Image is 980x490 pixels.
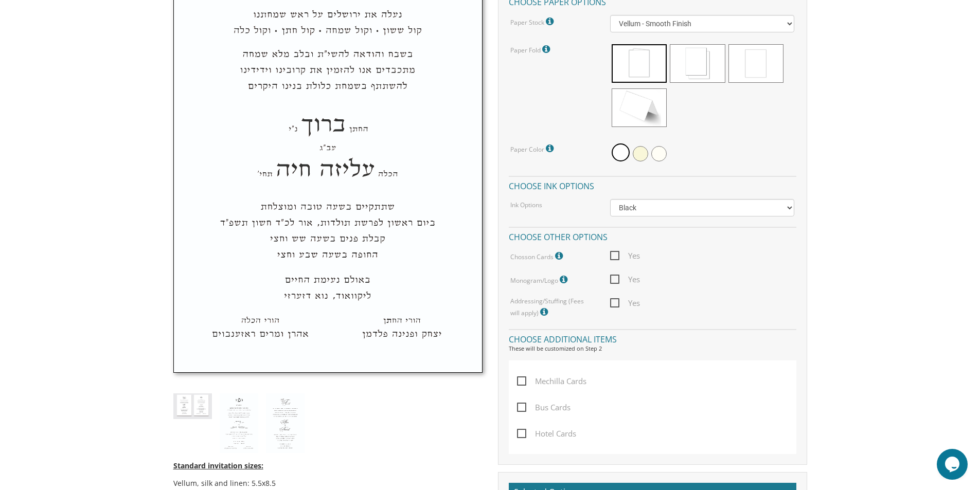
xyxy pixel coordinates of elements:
li: Vellum, silk and linen: 5.5x8.5 [173,478,483,488]
span: Standard invitation sizes: [173,461,263,470]
h4: Choose other options [509,227,796,245]
div: These will be customized on Step 2 [509,344,796,353]
label: Ink Options [510,201,542,209]
img: style7_eng.jpg [266,393,305,453]
iframe: chat widget [937,449,970,480]
span: Mechilla Cards [517,375,586,388]
span: Hotel Cards [517,427,576,440]
label: Paper Color [510,142,556,155]
span: Yes [610,273,640,286]
img: style7_thumb.jpg [173,393,212,419]
label: Paper Stock [510,15,556,28]
img: style7_heb.jpg [220,393,258,453]
label: Addressing/Stuffing (Fees will apply) [510,297,595,319]
h4: Choose additional items [509,329,796,347]
span: Yes [610,249,640,262]
label: Paper Fold [510,43,553,56]
span: Yes [610,297,640,310]
label: Chosson Cards [510,249,565,263]
span: Bus Cards [517,401,571,414]
label: Monogram/Logo [510,273,570,286]
h4: Choose ink options [509,176,796,194]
